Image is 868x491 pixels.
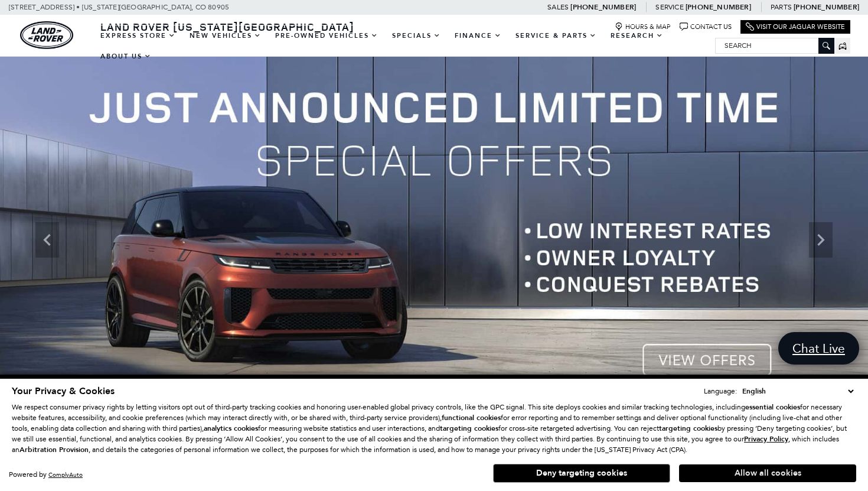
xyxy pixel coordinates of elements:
[93,46,158,67] a: About Us
[204,424,258,433] strong: analytics cookies
[547,3,569,11] span: Sales
[655,3,683,11] span: Service
[679,464,856,482] button: Allow all cookies
[615,22,671,31] a: Hours & Map
[9,3,229,11] a: [STREET_ADDRESS] • [US_STATE][GEOGRAPHIC_DATA], CO 80905
[739,385,856,397] select: Language Select
[746,22,845,31] a: Visit Our Jaguar Website
[508,25,603,46] a: Service & Parts
[787,340,851,356] span: Chat Live
[93,25,715,67] nav: Main Navigation
[716,38,834,53] input: Search
[12,402,856,455] p: We respect consumer privacy rights by letting visitors opt out of third-party tracking cookies an...
[20,21,73,49] img: Land Rover
[448,25,508,46] a: Finance
[686,2,751,12] a: [PHONE_NUMBER]
[794,2,859,12] a: [PHONE_NUMBER]
[100,19,354,34] span: Land Rover [US_STATE][GEOGRAPHIC_DATA]
[493,464,670,483] button: Deny targeting cookies
[744,435,788,443] a: Privacy Policy
[442,413,501,422] strong: functional cookies
[9,471,83,479] div: Powered by
[440,424,498,433] strong: targeting cookies
[659,424,717,433] strong: targeting cookies
[20,21,73,49] a: land-rover
[570,2,636,12] a: [PHONE_NUMBER]
[93,19,361,34] a: Land Rover [US_STATE][GEOGRAPHIC_DATA]
[385,25,448,46] a: Specials
[182,25,268,46] a: New Vehicles
[35,222,59,258] div: Previous
[93,25,182,46] a: EXPRESS STORE
[268,25,385,46] a: Pre-Owned Vehicles
[19,445,89,454] strong: Arbitration Provision
[771,3,792,11] span: Parts
[778,332,859,365] a: Chat Live
[680,22,732,31] a: Contact Us
[809,222,833,258] div: Next
[704,388,737,395] div: Language:
[745,402,800,412] strong: essential cookies
[603,25,670,46] a: Research
[48,471,83,479] a: ComplyAuto
[12,385,115,398] span: Your Privacy & Cookies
